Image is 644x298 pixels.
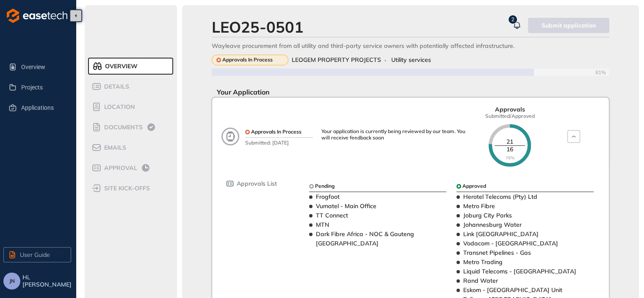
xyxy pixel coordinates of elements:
[495,106,525,113] span: Approvals
[463,267,576,275] span: Liquid Telecoms - [GEOGRAPHIC_DATA]
[463,249,531,256] span: Transnet Pipelines - Gas
[315,183,334,189] span: Pending
[292,56,381,64] span: LEOGEM PROPERTY PROJECTS
[102,124,143,131] span: Documents
[102,103,135,111] span: Location
[463,230,539,238] span: Link [GEOGRAPHIC_DATA]
[506,156,514,161] span: 76%
[222,57,273,63] span: Approvals In Process
[595,70,609,75] span: 81%
[316,193,340,201] span: Frogfoot
[102,63,138,70] span: Overview
[463,240,558,247] span: Vodacom - [GEOGRAPHIC_DATA]
[391,56,431,64] span: Utility services
[463,202,495,210] span: Metro Fibre
[7,8,67,23] img: logo
[20,250,50,259] span: User Guide
[212,18,304,36] div: LEO25-0501
[316,230,414,247] span: Dark Fibre Africa - NOC & Gauteng [GEOGRAPHIC_DATA]
[102,185,150,192] span: site kick-offs
[463,212,512,219] span: Joburg City Parks
[102,164,137,172] span: Approval
[22,274,73,288] span: Hi, [PERSON_NAME]
[463,277,498,284] span: Rand Water
[485,113,535,119] span: Submitted/Approved
[102,144,126,151] span: Emails
[21,79,64,96] span: Projects
[251,129,301,135] span: Approvals In Process
[237,180,277,187] span: Approvals List
[245,137,313,146] span: Submitted: [DATE]
[321,128,474,141] div: Your application is currently being reviewed by our team. You will receive feedback soon
[463,258,503,266] span: Metro Trading
[21,58,64,75] span: Overview
[212,88,270,96] span: Your Application
[509,15,517,24] sup: 2
[21,99,64,116] span: Applications
[316,202,376,210] span: Vumatel - Main Office
[463,286,562,294] span: Eskom - [GEOGRAPHIC_DATA] Unit
[316,221,329,228] span: MTN
[463,221,522,228] span: Johannesburg Water
[212,42,609,50] div: Wayleave procurement from all utility and third-party service owners with potentially affected in...
[102,83,129,90] span: Details
[3,247,71,262] button: User Guide
[316,212,348,219] span: TT Connect
[463,193,537,201] span: Herotel Telecoms (Pty) Ltd
[511,17,514,22] span: 2
[3,273,20,290] button: JN
[462,183,486,189] span: Approved
[9,278,15,284] span: JN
